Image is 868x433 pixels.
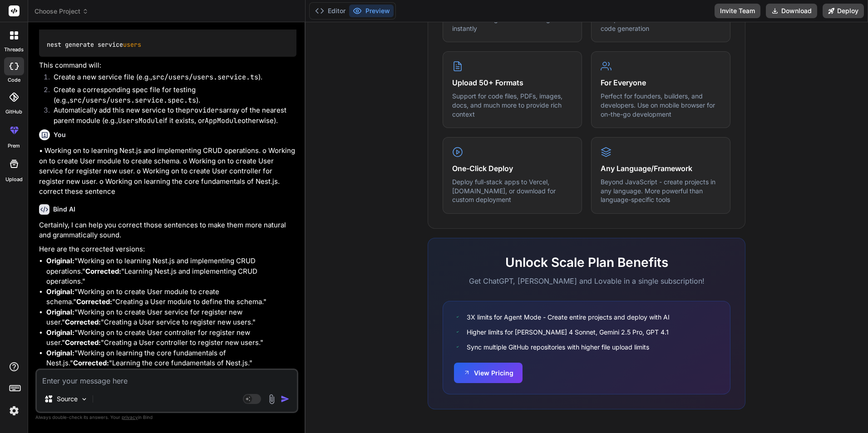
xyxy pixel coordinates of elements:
[46,287,74,296] strong: Original:
[601,92,721,118] p: Perfect for founders, builders, and developers. Use on mobile browser for on-the-go development
[35,7,89,16] span: Choose Project
[122,414,138,420] span: privacy
[39,60,296,71] p: This command will:
[46,287,296,307] p: "Working on to create User module to create schema." "Creating a User module to define the schema."
[46,256,296,287] p: "Working on to learning Nest.js and implementing CRUD operations." "Learning Nest.js and implemen...
[46,349,74,357] strong: Original:
[452,177,572,204] p: Deploy full-stack apps to Vercel, [DOMAIN_NAME], or download for custom deployment
[186,106,223,115] code: providers
[69,96,196,105] code: src/users/users.service.spec.ts
[39,244,296,255] p: Here are the corrected versions:
[715,4,760,18] button: Invite Team
[118,116,163,125] code: UsersModule
[46,328,74,337] strong: Original:
[5,176,23,183] label: Upload
[601,77,721,88] h4: For Everyone
[53,205,75,214] h6: Bind AI
[8,76,20,84] label: code
[601,163,721,174] h4: Any Language/Framework
[4,46,24,54] label: threads
[311,5,349,17] button: Editor
[46,40,142,49] code: nest generate service
[281,394,290,403] img: icon
[601,177,721,204] p: Beyond JavaScript - create projects in any language. More powerful than language-specific tools
[46,308,74,316] strong: Original:
[46,85,296,105] li: Create a corresponding spec file for testing (e.g., ).
[46,328,296,348] p: "Working on to create User controller for register new user." "Creating a User controller to regi...
[452,77,572,88] h4: Upload 50+ Formats
[443,276,730,286] p: Get ChatGPT, [PERSON_NAME] and Lovable in a single subscription!
[46,72,296,85] li: Create a new service file (e.g., ).
[452,92,572,118] p: Support for code files, PDFs, images, docs, and much more to provide rich context
[35,413,298,422] p: Always double-check its answers. Your in Bind
[823,4,864,18] button: Deploy
[85,267,121,276] strong: Corrected:
[80,395,88,403] img: Pick Models
[467,312,670,322] span: 3X limits for Agent Mode - Create entire projects and deploy with AI
[5,108,22,116] label: GitHub
[452,163,572,174] h4: One-Click Deploy
[123,40,141,49] span: users
[467,327,669,337] span: Higher limits for [PERSON_NAME] 4 Sonnet, Gemini 2.5 Pro, GPT 4.1
[46,256,74,265] strong: Original:
[766,4,817,18] button: Download
[266,394,277,404] img: attachment
[152,73,258,82] code: src/users/users.service.ts
[46,348,296,369] p: "Working on learning the core fundamentals of Nest.js." "Learning the core fundamentals of Nest.js."
[205,116,242,125] code: AppModule
[349,5,394,17] button: Preview
[46,105,296,126] li: Automatically add this new service to the array of the nearest parent module (e.g., if it exists,...
[46,307,296,328] p: "Working on to create User service for register new user." "Creating a User service to register n...
[8,142,20,150] label: prem
[467,342,649,352] span: Sync multiple GitHub repositories with higher file upload limits
[73,359,109,367] strong: Corrected:
[6,403,22,418] img: settings
[54,130,66,139] h6: You
[65,318,101,326] strong: Corrected:
[39,146,296,197] p: • Working on to learning Nest.js and implementing CRUD operations. o Working on to create User mo...
[76,297,112,306] strong: Corrected:
[39,220,296,241] p: Certainly, I can help you correct those sentences to make them more natural and grammatically sound.
[443,253,730,272] h2: Unlock Scale Plan Benefits
[65,338,101,347] strong: Corrected:
[57,394,78,403] p: Source
[454,363,523,383] button: View Pricing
